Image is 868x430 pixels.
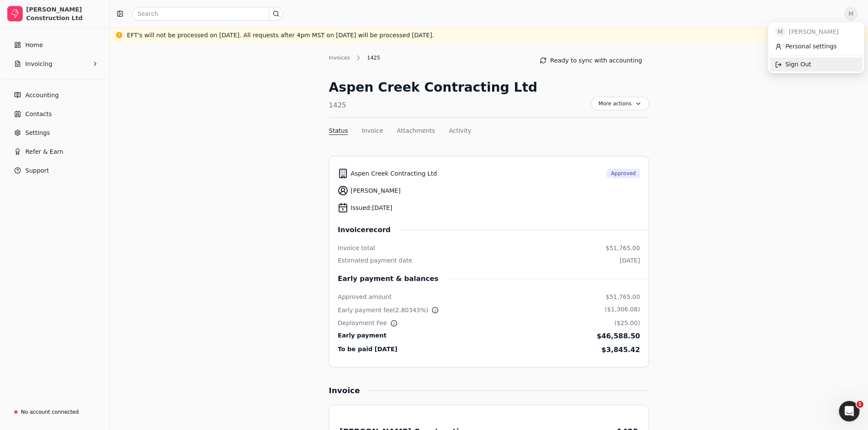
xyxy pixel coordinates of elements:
[606,293,640,302] div: $51,765.00
[21,408,79,416] div: No account connected
[329,126,348,135] button: Status
[338,256,412,265] div: Estimated payment date
[789,27,838,36] span: [PERSON_NAME]
[397,126,435,135] button: Attachments
[785,42,837,51] span: Personal settings
[25,166,49,175] span: Support
[338,244,375,253] div: Invoice total
[775,27,785,37] span: M
[127,31,434,40] div: EFT's will not be processed on [DATE]. All requests after 4pm MST on [DATE] will be processed [DA...
[605,305,640,315] div: ($1,306.08)
[25,147,63,156] span: Refer & Earn
[25,41,43,50] span: Home
[3,55,106,72] button: Invoicing
[338,307,393,314] span: Early payment fee
[597,331,640,341] div: $46,588.50
[329,385,369,396] div: Invoice
[25,91,59,100] span: Accounting
[363,54,384,62] div: 1425
[393,307,428,314] span: ( 2.80343 %)
[3,162,106,179] button: Support
[3,404,106,420] a: No account connected
[3,124,106,141] a: Settings
[606,244,640,253] div: $51,765.00
[338,274,447,284] span: Early payment & balances
[620,256,640,265] div: [DATE]
[601,345,640,355] div: $3,845.42
[338,225,399,235] span: Invoice record
[3,143,106,160] button: Refer & Earn
[338,319,387,328] span: Deployment Fee
[844,7,858,21] button: M
[351,186,400,195] span: [PERSON_NAME]
[26,5,102,22] div: [PERSON_NAME] Construction Ltd
[3,105,106,122] a: Contacts
[329,100,538,110] div: 1425
[25,128,50,137] span: Settings
[338,293,392,302] div: Approved amount
[3,36,106,54] a: Home
[768,22,864,73] div: M
[533,54,649,67] button: Ready to sync with accounting
[132,7,283,21] input: Search
[25,60,52,69] span: Invoicing
[3,87,106,104] a: Accounting
[856,401,863,408] span: 1
[839,401,859,421] iframe: Intercom live chat
[614,319,640,328] div: ($25.00)
[449,126,471,135] button: Activity
[362,126,383,135] button: Invoice
[25,110,52,119] span: Contacts
[338,345,397,355] div: To be paid [DATE]
[611,170,636,177] span: Approved
[338,331,387,341] div: Early payment
[591,97,649,110] button: More actions
[785,60,811,69] span: Sign Out
[351,203,392,212] span: Issued: [DATE]
[329,78,538,97] div: Aspen Creek Contracting Ltd
[329,54,384,62] nav: Breadcrumb
[329,54,354,62] div: Invoices
[351,169,437,178] span: Aspen Creek Contracting Ltd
